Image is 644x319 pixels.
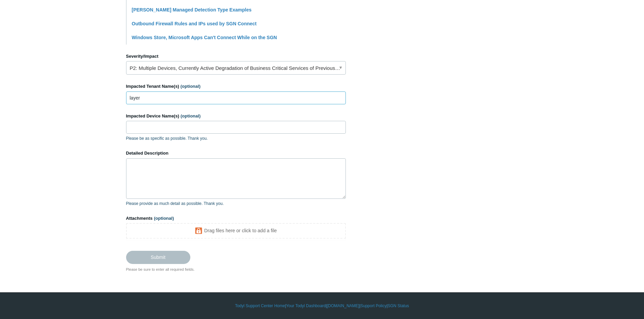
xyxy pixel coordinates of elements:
[126,135,346,141] p: Please be as specific as possible. Thank you.
[360,303,386,309] a: Support Policy
[132,35,277,40] a: Windows Store, Microsoft Apps Can't Connect While on the SGN
[181,113,200,118] span: (optional)
[126,150,346,157] label: Detailed Description
[126,83,346,90] label: Impacted Tenant Name(s)
[286,303,326,309] a: Your Todyl Dashboard
[126,53,346,60] label: Severity/Impact
[126,201,346,207] p: Please provide as much detail as possible. Thank you.
[126,251,190,264] input: Submit
[132,21,257,26] a: Outbound Firewall Rules and IPs used by SGN Connect
[132,7,252,12] a: [PERSON_NAME] Managed Detection Type Examples
[126,113,346,119] label: Impacted Device Name(s)
[154,216,174,221] span: (optional)
[181,84,200,89] span: (optional)
[235,303,285,309] a: Todyl Support Center Home
[126,61,346,75] a: P2: Multiple Devices, Currently Active Degradation of Business Critical Services of Previously Wo...
[327,303,359,309] a: [DOMAIN_NAME]
[126,303,518,309] div: | | | |
[126,267,346,272] div: Please be sure to enter all required fields.
[126,215,346,222] label: Attachments
[388,303,409,309] a: SGN Status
